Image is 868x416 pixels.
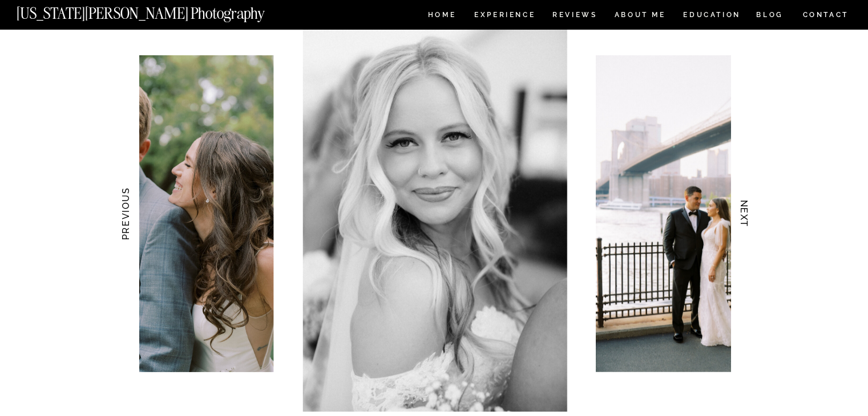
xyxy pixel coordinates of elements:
[426,11,458,21] a: HOME
[756,11,784,21] a: BLOG
[614,11,666,21] a: ABOUT ME
[474,11,534,21] a: Experience
[682,11,742,21] a: EDUCATION
[17,6,303,15] a: [US_STATE][PERSON_NAME] Photography
[738,178,750,250] h3: NEXT
[552,11,595,21] a: REVIEWS
[802,9,849,21] a: CONTACT
[119,178,131,250] h3: PREVIOUS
